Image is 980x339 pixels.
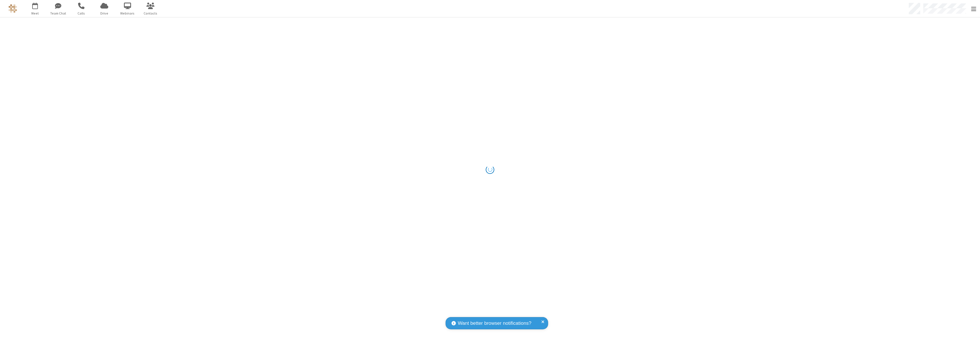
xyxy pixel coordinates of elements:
[94,11,115,16] span: Drive
[48,11,69,16] span: Team Chat
[966,324,976,335] iframe: Chat
[9,4,17,13] img: QA Selenium DO NOT DELETE OR CHANGE
[24,11,46,16] span: Meet
[140,11,161,16] span: Contacts
[117,11,138,16] span: Webinars
[71,11,92,16] span: Calls
[458,320,531,327] span: Want better browser notifications?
